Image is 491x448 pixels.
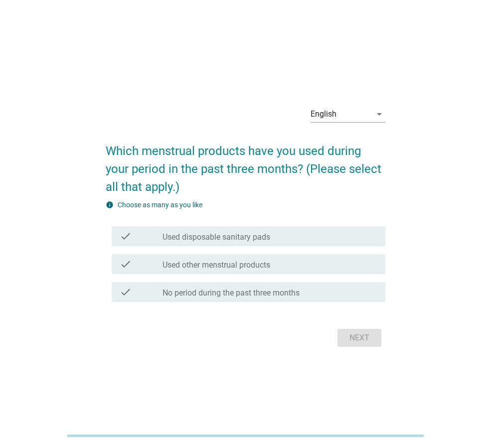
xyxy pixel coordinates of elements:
[106,132,385,196] h2: Which menstrual products have you used during your period in the past three months? (Please selec...
[106,201,114,209] i: info
[373,108,385,120] i: arrow_drop_down
[163,288,300,298] label: No period during the past three months
[118,201,202,209] label: Choose as many as you like
[120,258,132,270] i: check
[120,286,132,298] i: check
[163,232,270,242] label: Used disposable sanitary pads
[120,230,132,242] i: check
[163,260,270,270] label: Used other menstrual products
[311,110,336,119] div: English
